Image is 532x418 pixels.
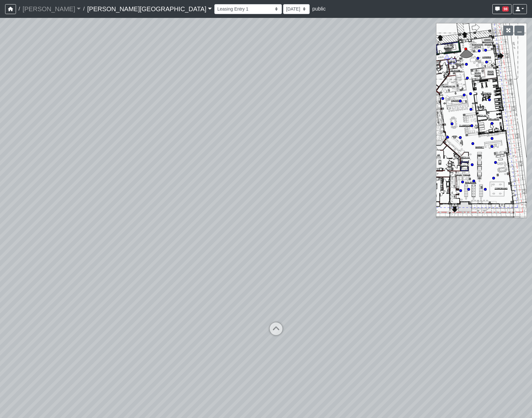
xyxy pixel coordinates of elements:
span: public [312,6,326,12]
button: 98 [492,4,512,14]
a: [PERSON_NAME][GEOGRAPHIC_DATA] [87,3,212,15]
a: [PERSON_NAME] [22,3,81,15]
span: / [16,3,22,15]
span: 98 [502,6,509,12]
span: / [81,3,87,15]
